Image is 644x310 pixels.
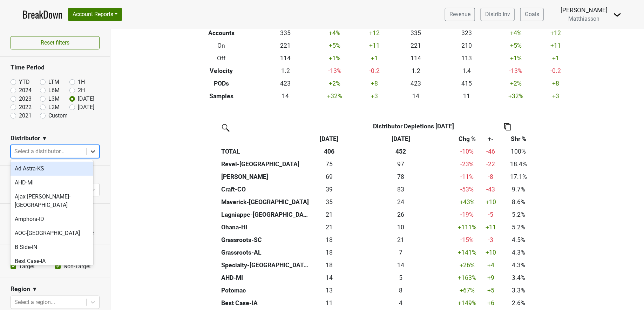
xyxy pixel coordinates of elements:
td: 21.25 [311,208,347,221]
td: 221 [260,39,311,52]
td: +32 % [311,90,359,102]
th: 7.334 [347,246,454,259]
td: -23 % [454,158,480,170]
td: +11 [359,39,391,52]
td: -13 % [492,65,540,77]
button: Account Reports [68,8,122,21]
th: 406 [311,145,347,158]
td: -0.2 [359,65,391,77]
td: 4.3% [502,259,535,271]
button: Reset filters [11,36,100,49]
td: 34.749 [311,196,347,208]
td: +4 % [492,27,540,39]
div: -8 [481,172,500,181]
th: TOTAL [219,145,311,158]
td: +5 % [311,39,359,52]
th: Off [183,52,260,65]
div: 21 [313,210,346,219]
td: +1 % [311,52,359,65]
img: Dropdown Menu [613,11,622,19]
td: -13 % [311,65,359,77]
td: 3.4% [502,271,535,284]
label: [DATE] [78,95,94,103]
td: 17.667 [311,246,347,259]
div: AOC-[GEOGRAPHIC_DATA] [11,226,93,240]
label: 2021 [19,112,32,120]
td: +2 % [311,77,359,90]
div: +11 [481,223,500,232]
div: 35 [313,197,346,207]
h3: Distributor [11,135,40,142]
label: L3M [48,95,60,103]
td: +5 % [492,39,540,52]
label: L6M [48,86,60,95]
div: 4 [349,298,453,308]
th: Jul '25: activate to sort column ascending [311,133,347,145]
div: 97 [349,160,453,169]
div: 24 [349,197,453,207]
td: 210 [441,39,492,52]
span: Matthiasson [569,15,600,22]
div: 83 [349,185,453,194]
th: Grassroots-AL [219,246,311,259]
td: 69.416 [311,170,347,183]
td: +12 [359,27,391,39]
div: 11 [313,298,346,308]
td: 1.2 [260,65,311,77]
td: 100% [502,145,535,158]
td: +26 % [454,259,480,271]
td: 3.3% [502,284,535,297]
td: +8 [359,77,391,90]
td: 415 [441,77,492,90]
td: 114 [391,52,441,65]
td: 423 [391,77,441,90]
a: BreakDown [22,7,62,22]
div: 13 [313,286,346,295]
th: 5.330 [347,271,454,284]
th: 24.334 [347,196,454,208]
th: Chg %: activate to sort column ascending [454,133,480,145]
img: filter [219,122,231,133]
td: -19 % [454,208,480,221]
label: YTD [19,78,30,86]
td: +1 % [492,52,540,65]
th: 10.000 [347,221,454,234]
td: +43 % [454,196,480,208]
td: 423 [260,77,311,90]
div: 18 [313,248,346,257]
td: +1 [540,52,572,65]
th: 7.917 [347,284,454,297]
div: -5 [481,210,500,219]
td: 114 [260,52,311,65]
th: Potomac [219,284,311,297]
label: [DATE] [78,103,94,112]
span: ▼ [42,134,47,143]
td: 14 [311,271,347,284]
th: Distributor Depletions [DATE] [347,120,480,133]
td: 221 [391,39,441,52]
div: Best Case-IA [11,254,93,268]
th: 4.250 [347,297,454,309]
td: 323 [441,27,492,39]
div: [PERSON_NAME] [561,6,608,15]
td: 17.1% [502,170,535,183]
label: Custom [48,112,68,120]
label: L2M [48,103,60,112]
td: +4 % [311,27,359,39]
div: Ajax [PERSON_NAME]-[GEOGRAPHIC_DATA] [11,190,93,212]
label: 2024 [19,86,32,95]
th: &nbsp;: activate to sort column ascending [219,133,311,145]
th: Accounts [183,27,260,39]
td: +3 [359,90,391,102]
label: 2022 [19,103,32,112]
th: [PERSON_NAME] [219,170,311,183]
label: 1H [78,78,85,86]
div: 69 [313,172,346,181]
div: -3 [481,235,500,244]
td: +3 [540,90,572,102]
td: 335 [391,27,441,39]
div: 18 [313,261,346,270]
td: 21.1 [311,221,347,234]
div: AHD-MI [11,176,93,190]
div: 18 [313,235,346,244]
